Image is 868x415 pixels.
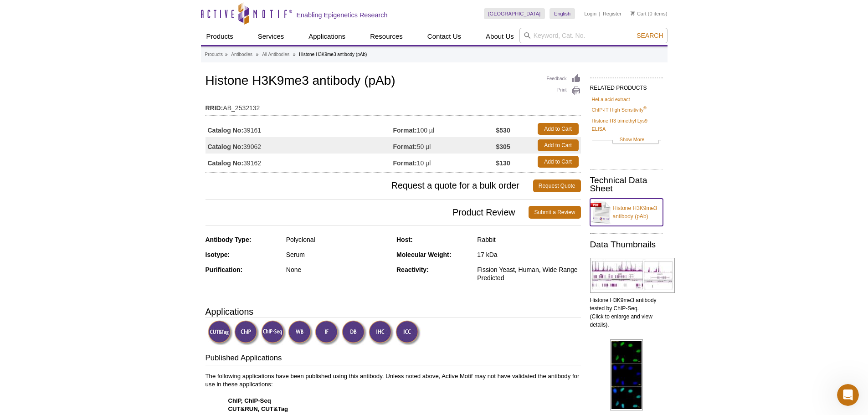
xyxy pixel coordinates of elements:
[538,139,579,151] a: Add to Cart
[228,397,271,404] strong: ChIP, ChIP-Seq
[365,28,408,45] a: Resources
[205,121,393,137] td: 39161
[205,236,252,243] strong: Antibody Type:
[477,251,580,259] div: 17 kDa
[533,179,581,192] a: Request Quote
[205,98,581,113] td: AB_2532132
[590,241,663,249] h2: Data Thumbnails
[547,74,581,84] a: Feedback
[393,137,496,154] td: 50 µl
[477,266,580,282] div: Fission Yeast, Human, Wide Range Predicted
[631,11,635,15] img: Your Cart
[529,206,580,219] a: Submit a Review
[590,176,663,193] h2: Technical Data Sheet
[262,51,289,59] a: All Antibodies
[393,126,417,134] strong: Format:
[592,135,661,146] a: Show More
[496,126,510,134] strong: $530
[393,143,417,151] strong: Format:
[393,121,496,137] td: 100 µl
[592,106,647,114] a: ChIP-IT High Sensitivity®
[637,32,663,39] span: Search
[584,10,596,17] a: Login
[538,123,579,135] a: Add to Cart
[590,296,663,329] p: Histone H3K9me3 antibody tested by ChIP-Seq. (Click to enlarge and view details).
[396,251,451,258] strong: Molecular Weight:
[590,77,663,94] h2: RELATED PRODUCTS
[547,86,581,96] a: Print
[205,251,230,258] strong: Isotype:
[396,236,413,243] strong: Host:
[592,117,661,133] a: Histone H3 trimethyl Lys9 ELISA
[342,320,367,345] img: Dot Blot Validated
[208,143,244,151] strong: Catalog No:
[550,8,575,19] a: English
[208,320,233,345] img: CUT&Tag Validated
[256,52,259,57] li: »
[208,159,244,167] strong: Catalog No:
[395,320,421,345] img: Immunocytochemistry Validated
[297,11,388,19] h2: Enabling Epigenetics Research
[252,28,290,45] a: Services
[205,353,581,365] h3: Published Applications
[599,8,601,19] li: |
[396,266,429,273] strong: Reactivity:
[603,10,621,17] a: Register
[496,143,510,151] strong: $305
[205,154,393,170] td: 39162
[205,266,243,273] strong: Purification:
[369,320,394,345] img: Immunohistochemistry Validated
[299,52,367,57] li: Histone H3K9me3 antibody (pAb)
[205,179,533,192] span: Request a quote for a bulk order
[293,52,296,57] li: »
[631,10,647,17] a: Cart
[484,8,545,19] a: [GEOGRAPHIC_DATA]
[286,236,390,244] div: Polyclonal
[286,251,390,259] div: Serum
[205,104,223,112] strong: RRID:
[422,28,467,45] a: Contact Us
[631,8,668,19] li: (0 items)
[634,31,666,40] button: Search
[205,137,393,154] td: 39062
[538,156,579,168] a: Add to Cart
[234,320,259,345] img: ChIP Validated
[201,28,239,45] a: Products
[303,28,351,45] a: Applications
[496,159,510,167] strong: $130
[208,126,244,134] strong: Catalog No:
[837,384,859,406] iframe: Intercom live chat
[315,320,340,345] img: Immunofluorescence Validated
[519,28,668,43] input: Keyword, Cat. No.
[590,199,663,226] a: Histone H3K9me3 antibody (pAb)
[477,236,580,244] div: Rabbit
[592,95,630,103] a: HeLa acid extract
[228,405,288,412] strong: CUT&RUN, CUT&Tag
[393,154,496,170] td: 10 µl
[205,51,223,59] a: Products
[231,51,252,59] a: Antibodies
[610,339,643,410] img: Histone H3K9me3 antibody (pAb) tested by immunofluorescence.
[225,52,228,57] li: »
[643,106,647,111] sup: ®
[205,74,581,89] h1: Histone H3K9me3 antibody (pAb)
[286,266,390,274] div: None
[480,28,519,45] a: About Us
[288,320,313,345] img: Western Blot Validated
[205,305,581,318] h3: Applications
[205,206,529,219] span: Product Review
[590,258,675,293] img: Histone H3K9me3 antibody tested by ChIP-Seq.
[393,159,417,167] strong: Format:
[261,320,286,345] img: ChIP-Seq Validated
